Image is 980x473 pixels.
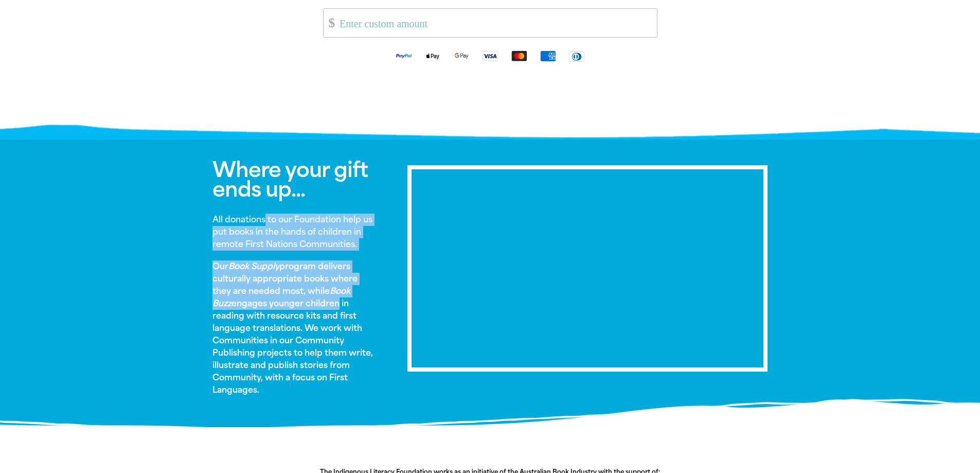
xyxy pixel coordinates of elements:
[505,50,533,62] img: Mastercard logo
[212,286,350,308] em: Book Buzz
[324,11,335,34] span: $
[447,50,476,62] img: Google Pay logo
[476,50,505,62] img: Visa logo
[323,42,657,70] div: Available payment methods
[389,50,418,62] img: Paypal logo
[212,215,372,249] strong: All donations to our Foundation help us put books in the hands of children in remote First Nation...
[533,50,562,62] img: American Express logo
[228,261,279,271] em: Book Supply
[212,260,377,396] p: Our program delivers culturally appropriate books where they are needed most, while engages young...
[562,50,591,62] img: Diners Club logo
[412,169,763,367] iframe: undefined-video
[332,9,656,37] input: Enter custom amount
[418,50,447,62] img: Apple Pay logo
[212,157,368,202] span: Where your gift ends up...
